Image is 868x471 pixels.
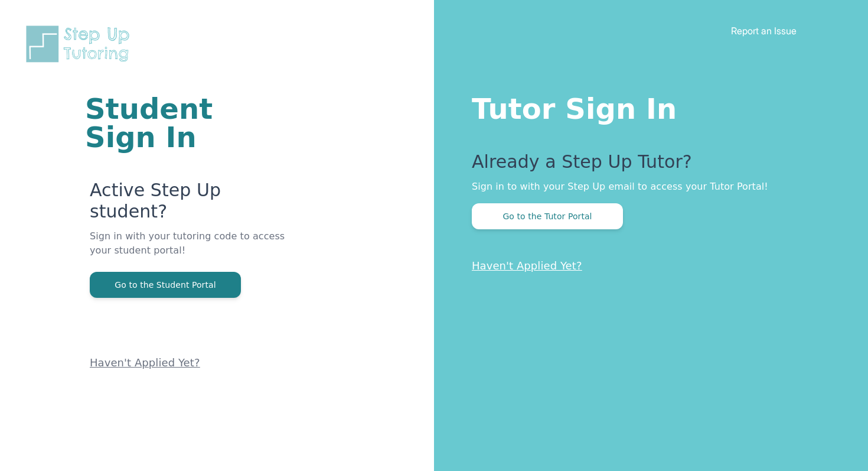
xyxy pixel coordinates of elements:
p: Sign in with your tutoring code to access your student portal! [90,229,292,272]
a: Haven't Applied Yet? [90,356,200,369]
p: Active Step Up student? [90,180,292,229]
a: Go to the Student Portal [90,279,241,290]
a: Go to the Tutor Portal [472,210,623,222]
img: Step Up Tutoring horizontal logo [24,24,137,64]
h1: Student Sign In [85,95,292,151]
button: Go to the Tutor Portal [472,203,623,229]
button: Go to the Student Portal [90,272,241,298]
a: Haven't Applied Yet? [472,259,582,272]
p: Already a Step Up Tutor? [472,151,821,180]
h1: Tutor Sign In [472,90,821,123]
a: Report an Issue [731,25,797,37]
p: Sign in to with your Step Up email to access your Tutor Portal! [472,180,821,194]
